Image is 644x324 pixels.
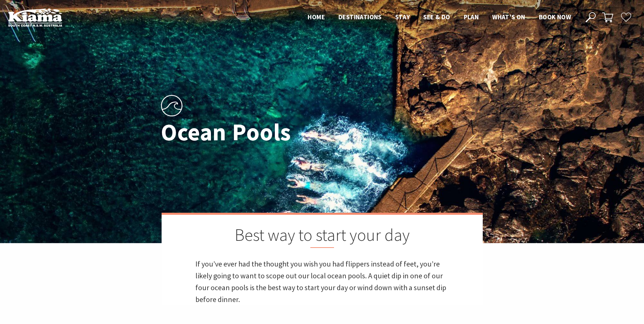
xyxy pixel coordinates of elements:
[464,13,479,21] span: Plan
[423,13,450,21] span: See & Do
[338,13,382,21] span: Destinations
[161,119,352,145] h1: Ocean Pools
[301,12,578,23] nav: Main Menu
[539,13,571,21] span: Book now
[8,8,62,27] img: Kiama Logo
[492,13,525,21] span: What’s On
[308,13,325,21] span: Home
[195,258,449,306] p: If you’ve ever had the thought you wish you had flippers instead of feet, you’re likely going to ...
[395,13,410,21] span: Stay
[195,225,449,248] h2: Best way to start your day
